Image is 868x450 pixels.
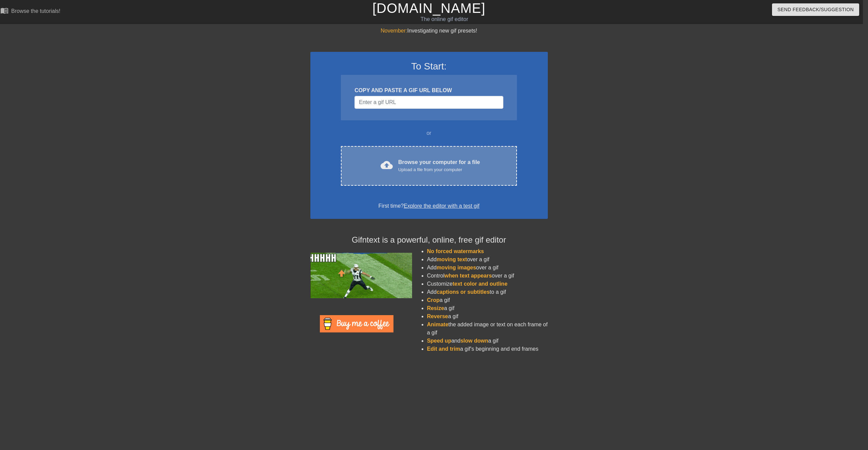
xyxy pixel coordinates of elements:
[427,337,548,345] li: and a gif
[319,202,539,210] div: First time?
[437,257,467,262] span: moving text
[427,312,548,321] li: a gif
[427,297,440,303] span: Crop
[310,27,548,35] div: Investigating new gif presets!
[427,296,548,304] li: a gif
[427,305,444,311] span: Resize
[0,6,8,15] span: menu_book
[437,289,489,295] span: captions or subtitles
[427,248,484,254] span: No forced watermarks
[427,304,548,312] li: a gif
[427,280,548,288] li: Customize
[452,281,507,287] span: text color and outline
[404,203,479,209] a: Explore the editor with a test gif
[427,322,448,327] span: Animate
[427,255,548,264] li: Add over a gif
[381,28,407,34] span: November:
[444,273,492,279] span: when text appears
[398,158,480,173] div: Browse your computer for a file
[427,313,448,319] span: Reverse
[372,1,485,16] a: [DOMAIN_NAME]
[427,338,451,344] span: Speed up
[427,346,460,352] span: Edit and trim
[310,235,548,245] h4: Gifntext is a powerful, online, free gif editor
[398,166,480,173] div: Upload a file from your computer
[772,3,859,16] button: Send Feedback/Suggestion
[427,288,548,296] li: Add to a gif
[437,265,476,270] span: moving images
[354,96,503,109] input: Username
[427,264,548,272] li: Add over a gif
[354,86,503,95] div: COPY AND PASTE A GIF URL BELOW
[381,159,393,171] span: cloud_upload
[319,61,539,72] h3: To Start:
[328,129,530,137] div: or
[310,253,412,298] img: football_small.gif
[777,5,854,14] span: Send Feedback/Suggestion
[427,272,548,280] li: Control over a gif
[427,345,548,353] li: a gif's beginning and end frames
[460,338,488,344] span: slow down
[0,6,60,17] a: Browse the tutorials!
[288,15,601,23] div: The online gif editor
[320,315,393,332] img: Buy Me A Coffee
[427,321,548,337] li: the added image or text on each frame of a gif
[11,8,60,14] div: Browse the tutorials!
